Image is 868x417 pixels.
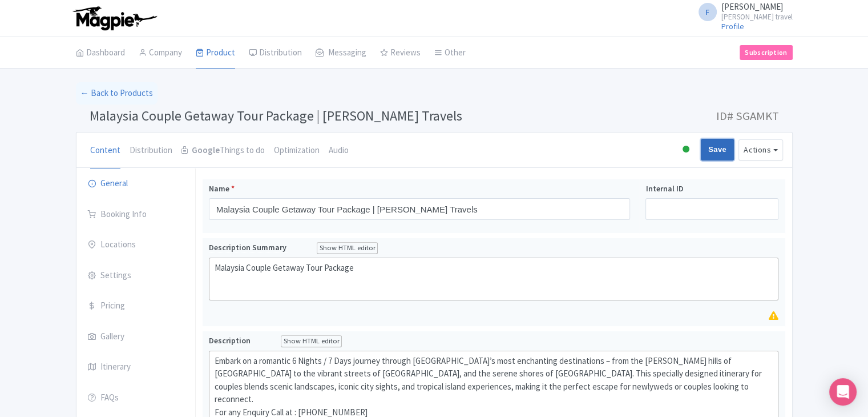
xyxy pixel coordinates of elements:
[70,6,159,31] img: logo-ab69f6fb50320c5b225c76a69d11143b.png
[209,183,229,194] span: Name
[76,168,195,200] a: General
[692,2,793,21] a: F [PERSON_NAME] [PERSON_NAME] travel
[76,321,195,353] a: Gallery
[209,335,252,346] span: Description
[721,1,783,12] span: [PERSON_NAME]
[76,290,195,322] a: Pricing
[680,141,692,159] div: Active
[76,382,195,414] a: FAQs
[721,13,793,21] small: [PERSON_NAME] travel
[829,378,857,406] div: Open Intercom Messenger
[701,139,734,161] input: Save
[699,3,717,21] span: F
[76,199,195,231] a: Booking Info
[139,37,182,69] a: Company
[716,105,779,127] span: ID# SGAMKT
[196,37,235,69] a: Product
[76,82,158,105] a: ← Back to Products
[215,262,773,287] div: Malaysia Couple Getaway Tour Package
[249,37,302,69] a: Distribution
[90,107,462,125] span: Malaysia Couple Getaway Tour Package | [PERSON_NAME] Travels
[209,242,288,253] span: Description Summary
[645,183,683,194] span: Internal ID
[317,242,378,254] div: Show HTML editor
[316,37,366,69] a: Messaging
[434,37,466,69] a: Other
[192,144,220,157] strong: Google
[76,260,195,292] a: Settings
[90,133,120,169] a: Content
[380,37,421,69] a: Reviews
[181,133,265,169] a: GoogleThings to do
[721,21,744,31] a: Profile
[281,335,342,347] div: Show HTML editor
[274,133,320,169] a: Optimization
[738,139,783,161] button: Actions
[329,133,349,169] a: Audio
[76,229,195,261] a: Locations
[76,37,125,69] a: Dashboard
[130,133,172,169] a: Distribution
[740,45,792,60] a: Subscription
[76,351,195,383] a: Itinerary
